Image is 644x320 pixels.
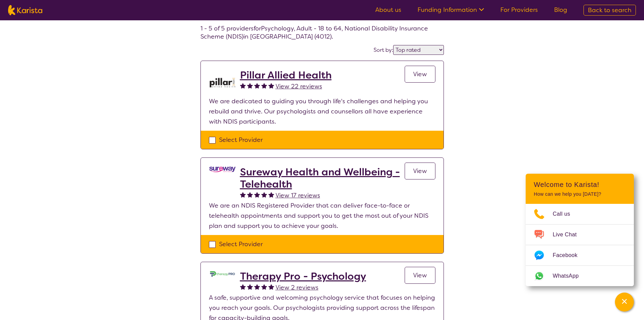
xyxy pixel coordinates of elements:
[209,200,435,231] p: We are an NDIS Registered Provider that can deliver face-to-face or telehealth appointments and s...
[254,83,260,88] img: fullstar
[553,250,586,260] span: Facebook
[553,209,578,219] span: Call us
[254,192,260,197] img: fullstar
[276,282,318,293] a: View 2 reviews
[268,284,274,290] img: fullstar
[405,66,435,83] a: View
[247,83,253,88] img: fullstar
[276,190,320,200] a: View 17 reviews
[240,270,366,282] a: Therapy Pro - Psychology
[8,5,42,15] img: Karista logo
[276,283,318,292] span: View 2 reviews
[209,96,435,127] p: We are dedicated to guiding you through life's challenges and helping you rebuild and thrive. Our...
[588,6,631,14] span: Back to search
[553,271,587,281] span: WhatsApp
[526,174,634,286] div: Channel Menu
[240,166,405,190] a: Sureway Health and Wellbeing - Telehealth
[261,284,267,290] img: fullstar
[526,204,634,286] ul: Choose channel
[240,69,332,81] a: Pillar Allied Health
[254,284,260,290] img: fullstar
[261,192,267,197] img: fullstar
[526,266,634,286] a: Web link opens in a new tab.
[240,192,246,197] img: fullstar
[553,230,585,240] span: Live Chat
[375,6,401,14] a: About us
[268,83,274,88] img: fullstar
[276,82,322,90] span: View 22 reviews
[405,267,435,284] a: View
[405,163,435,179] a: View
[413,271,427,279] span: View
[209,166,236,173] img: vgwqq8bzw4bddvbx0uac.png
[209,69,236,96] img: rfh6iifgakk6qm0ilome.png
[615,293,634,312] button: Channel Menu
[583,5,636,16] a: Back to search
[413,167,427,175] span: View
[261,83,267,88] img: fullstar
[247,192,253,197] img: fullstar
[534,191,626,197] p: How can we help you [DATE]?
[240,83,246,88] img: fullstar
[247,284,253,290] img: fullstar
[240,284,246,290] img: fullstar
[374,46,393,54] label: Sort by:
[500,6,538,14] a: For Providers
[554,6,567,14] a: Blog
[418,6,484,14] a: Funding Information
[413,70,427,78] span: View
[534,180,626,189] h2: Welcome to Karista!
[209,270,236,278] img: dzo1joyl8vpkomu9m2qk.jpg
[276,191,320,199] span: View 17 reviews
[276,81,322,91] a: View 22 reviews
[268,192,274,197] img: fullstar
